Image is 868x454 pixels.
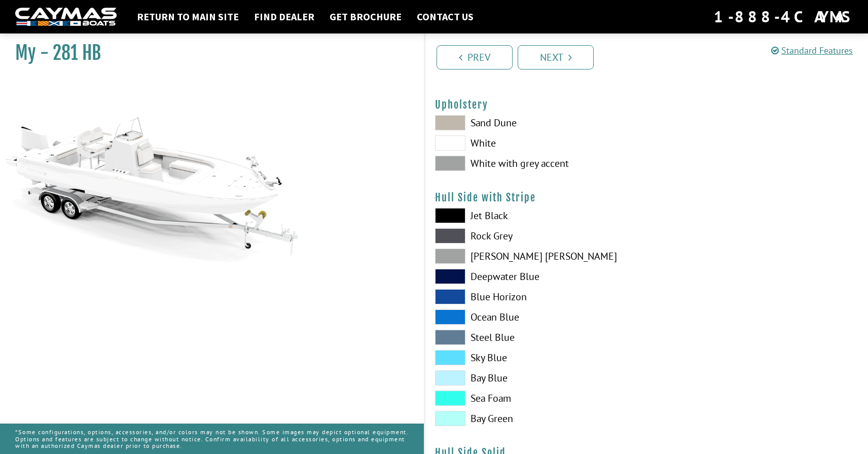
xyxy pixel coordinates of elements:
label: Sand Dune [435,115,636,130]
label: Blue Horizon [435,289,636,304]
label: Jet Black [435,208,636,223]
p: *Some configurations, options, accessories, and/or colors may not be shown. Some images may depic... [15,424,409,454]
label: Sea Foam [435,391,636,406]
a: Find Dealer [249,10,319,23]
label: [PERSON_NAME] [PERSON_NAME] [435,249,636,264]
label: Deepwater Blue [435,269,636,284]
label: Ocean Blue [435,309,636,325]
label: Sky Blue [435,350,636,365]
a: Get Brochure [324,10,407,23]
a: Contact Us [412,10,479,23]
label: Bay Blue [435,370,636,386]
ul: Pagination [434,44,868,69]
a: Standard Features [771,45,853,56]
label: Bay Green [435,411,636,426]
label: White with grey accent [435,156,636,171]
h1: My - 281 HB [15,42,399,64]
div: 1-888-4CAYMAS [714,6,853,28]
h4: Upholstery [435,98,858,111]
a: Next [518,45,594,69]
a: Prev [437,45,513,69]
h4: Hull Side with Stripe [435,191,858,204]
label: White [435,135,636,151]
a: Return to main site [132,10,244,23]
label: Rock Grey [435,228,636,243]
img: white-logo-c9c8dbefe5ff5ceceb0f0178aa75bf4bb51f6bca0971e226c86eb53dfe498488.png [15,8,117,26]
label: Steel Blue [435,330,636,345]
